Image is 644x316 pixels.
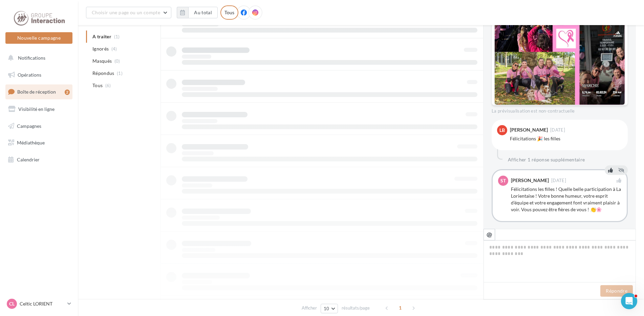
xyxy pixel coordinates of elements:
span: (6) [105,83,111,88]
div: Félicitations 🎉 les filles [510,135,622,142]
span: Campagnes [17,123,41,129]
span: Répondus [92,70,114,77]
p: Celtic LORIENT [20,300,65,307]
button: Répondre [600,285,633,297]
button: Nouvelle campagne [5,32,72,44]
span: Médiathèque [17,140,45,145]
i: @ [487,231,492,237]
div: Félicitations les filles ! Quelle belle participation à La Lorientaise ! Votre bonne humeur, votr... [511,186,621,213]
span: Choisir une page ou un compte [92,9,160,15]
span: [DATE] [550,128,565,132]
div: [PERSON_NAME] [510,127,548,132]
a: Opérations [4,68,74,82]
span: Calendrier [17,157,40,162]
span: Boîte de réception [17,89,56,95]
span: résultats/page [342,305,370,311]
span: ST [500,177,506,184]
a: Boîte de réception2 [4,84,74,99]
button: 10 [321,304,338,313]
span: Masqués [92,58,112,64]
span: Notifications [18,55,45,61]
span: CL [9,300,15,307]
a: Médiathèque [4,136,74,150]
button: Au total [177,7,218,18]
span: 10 [324,306,329,311]
button: Au total [188,7,218,18]
iframe: Intercom live chat [621,293,637,309]
span: Afficher [302,305,317,311]
span: (0) [114,58,120,64]
button: Notifications [4,51,71,65]
button: Afficher 1 réponse supplémentaire [505,156,588,164]
span: (4) [111,46,117,52]
span: [DATE] [551,178,566,183]
div: Tous [220,5,238,20]
span: 1 [395,302,406,313]
button: @ [484,229,495,240]
span: LB [499,127,505,134]
span: Tous [92,82,103,89]
span: Ignorés [92,45,109,52]
span: Opérations [18,72,41,78]
a: Visibilité en ligne [4,102,74,116]
span: (1) [117,71,123,76]
button: Choisir une page ou un compte [86,7,171,18]
a: Campagnes [4,119,74,133]
span: Visibilité en ligne [18,106,55,112]
div: [PERSON_NAME] [511,178,549,183]
a: Calendrier [4,153,74,167]
div: 2 [65,90,70,95]
div: La prévisualisation est non-contractuelle [492,105,628,114]
a: CL Celtic LORIENT [5,297,72,310]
